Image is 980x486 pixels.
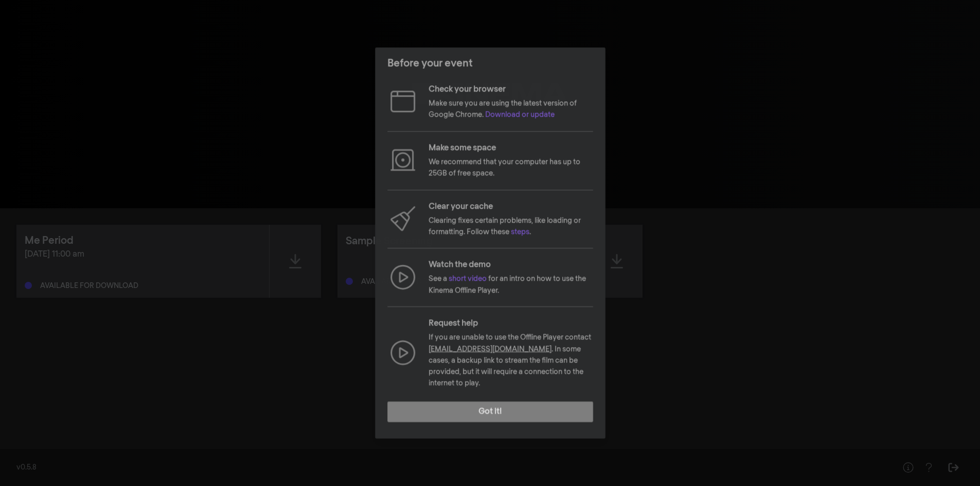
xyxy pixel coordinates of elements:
[429,98,593,121] p: Make sure you are using the latest version of Google Chrome.
[429,259,593,271] p: Watch the demo
[510,228,529,236] a: steps
[375,47,605,79] header: Before your event
[429,83,593,96] p: Check your browser
[485,112,555,119] a: Download or update
[449,275,487,282] a: short video
[429,345,551,352] a: [EMAIL_ADDRESS][DOMAIN_NAME]
[429,201,593,213] p: Clear your cache
[429,156,593,179] p: We recommend that your computer has up to 25GB of free space.
[429,273,593,296] p: See a for an intro on how to use the Kinema Offline Player.
[387,402,593,422] button: Got it!
[429,317,593,330] p: Request help
[429,142,593,154] p: Make some space
[429,332,593,389] p: If you are unable to use the Offline Player contact . In some cases, a backup link to stream the ...
[429,215,593,238] p: Clearing fixes certain problems, like loading or formatting. Follow these .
